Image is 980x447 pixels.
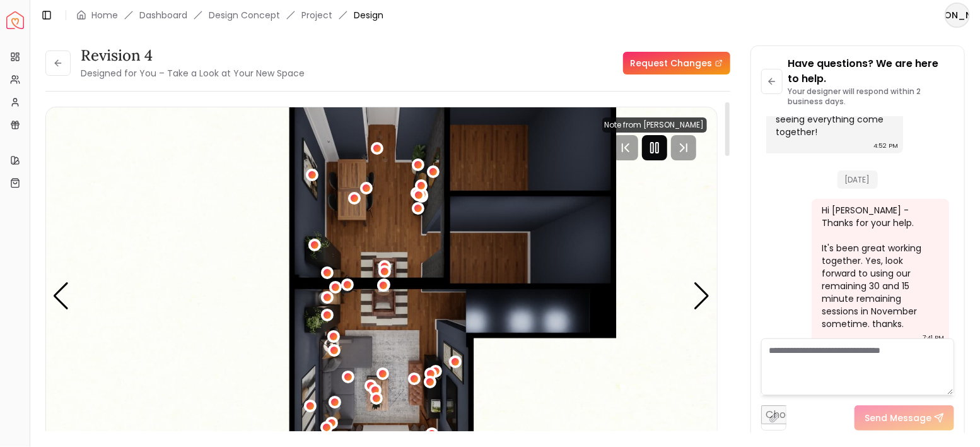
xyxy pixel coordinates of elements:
nav: breadcrumb [76,9,383,21]
a: Spacejoy [6,11,24,29]
svg: Pause [647,140,662,155]
p: Have questions? We are here to help. [788,56,954,86]
h3: Revision 4 [81,45,305,66]
span: [PERSON_NAME] [946,4,969,27]
a: Request Changes [623,52,730,74]
button: [PERSON_NAME] [945,3,970,28]
span: [DATE] [837,170,878,189]
span: Design [354,9,383,21]
img: Spacejoy Logo [6,11,24,29]
div: Hi [PERSON_NAME] - Thanks for your help. It's been great working together. Yes, look forward to u... [822,204,936,330]
small: Designed for You – Take a Look at Your New Space [81,67,305,80]
a: Project [301,9,332,21]
div: Previous slide [52,282,69,310]
div: Next slide [694,282,711,310]
div: 7:41 PM [923,331,944,344]
a: Dashboard [139,9,187,21]
div: Note from [PERSON_NAME] [602,117,707,133]
a: Home [91,9,118,21]
li: Design Concept [209,9,280,21]
div: 4:52 PM [873,140,898,152]
p: Your designer will respond within 2 business days. [788,86,954,107]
